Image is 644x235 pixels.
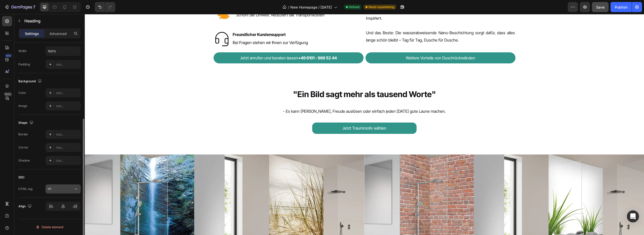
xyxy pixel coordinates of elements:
[48,187,51,191] span: H1
[56,91,79,95] div: Add...
[2,2,37,12] button: 7
[56,62,79,67] div: Add...
[85,14,644,235] iframe: Design area
[129,74,431,86] h2: "Ein Bild sagt mehr als tausend Worte"
[258,110,302,118] p: Jetzt Traummotiv wählen
[611,2,632,12] button: Publish
[33,4,35,10] p: 7
[4,92,12,96] div: Beta
[18,223,81,231] button: Delete element
[95,2,115,12] div: Undo/Redo
[321,40,390,48] p: Weitere Vorteile von Duschrückwänden
[281,15,430,30] p: Und das Beste: Die wasserabweisende Nano-Beschichtung sorgt dafür, dass alles lange schön bleibt ...
[18,175,24,180] div: SEO
[24,18,79,24] p: Heading
[213,41,252,46] strong: +49 6101 - 986 52 44
[627,210,639,222] div: Open Intercom Messenger
[281,38,431,50] a: Weitere Vorteile von Duschrückwänden
[56,159,79,163] div: Add...
[148,26,223,31] span: Bei Fragen stehen wir Ihnen zur Verfügung
[615,5,627,10] div: Publish
[596,5,605,9] span: Save
[18,104,27,108] div: Image
[5,54,12,58] div: 450
[50,31,67,36] p: Advanced
[25,31,39,36] p: Settings
[18,203,33,210] div: Align
[56,145,79,150] div: Add...
[36,224,63,230] div: Delete element
[290,5,332,10] span: New Homepage / [DATE]
[129,95,430,100] p: - Es kann [PERSON_NAME], Freude auslösen oder einfach jeden [DATE] gute Laune machen.
[592,2,609,12] button: Save
[56,104,79,108] div: Add...
[18,91,26,95] div: Color
[46,184,81,193] button: H1
[18,49,27,53] div: Width
[129,38,279,50] a: Jetzt anrufen und beraten lassen+49 6101 - 986 52 44
[155,40,252,48] p: Jetzt anrufen und beraten lassen
[18,187,32,191] div: HTML tag
[46,47,80,56] input: Auto
[56,132,79,137] div: Add...
[148,18,201,23] a: Freundlicher Kundensupport
[18,78,43,85] div: Background
[18,132,28,137] div: Border
[18,145,28,150] div: Corner
[18,62,30,67] div: Padding
[369,5,394,9] span: Need republishing
[288,5,289,10] span: /
[349,5,359,9] span: Default
[18,120,34,126] div: Shape
[227,108,332,120] a: Jetzt Traummotiv wählen
[18,158,30,163] div: Shadow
